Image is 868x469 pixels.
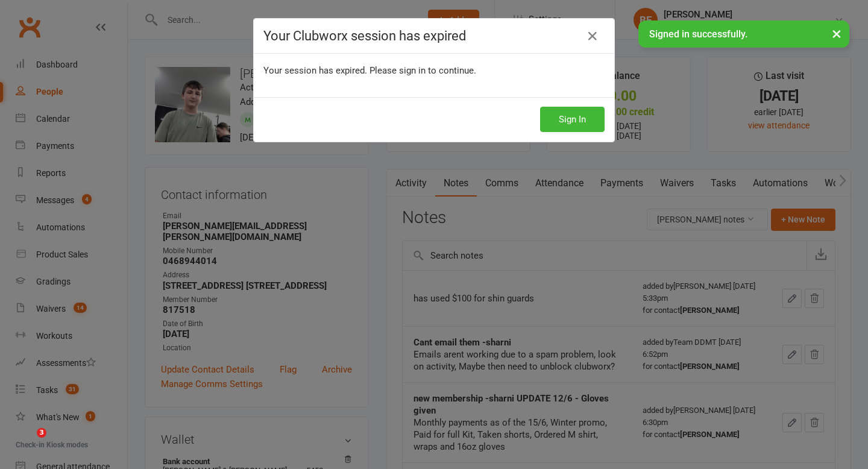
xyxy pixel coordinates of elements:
button: Sign In [540,107,605,132]
span: 3 [37,428,46,438]
span: Your session has expired. Please sign in to continue. [263,65,476,76]
a: Close [583,27,602,46]
iframe: Intercom live chat [12,428,41,457]
h4: Your Clubworx session has expired [263,28,605,43]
